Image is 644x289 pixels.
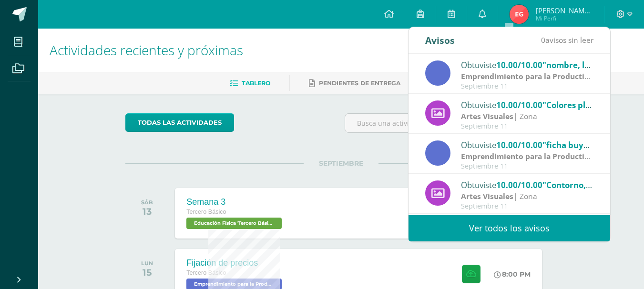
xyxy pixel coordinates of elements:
div: Obtuviste en [461,59,593,71]
div: 15 [141,267,153,278]
div: Obtuviste en [461,99,593,111]
span: Actividades recientes y próximas [50,41,243,59]
a: Pendientes de entrega [309,76,400,91]
strong: Artes Visuales [461,191,513,201]
div: | zona [461,151,593,162]
span: Mi Perfil [536,14,593,22]
span: Educación Física 'Tercero Básico B' [186,218,282,229]
span: [PERSON_NAME][DATE] [536,6,593,15]
div: Fijación de precios [186,258,284,268]
span: 10.00/10.00 [496,140,542,150]
a: Tablero [230,76,270,91]
div: Semana 3 [186,197,284,207]
div: Avisos [425,27,455,53]
div: | Zona [461,191,593,202]
strong: Emprendimiento para la Productividad [461,71,605,81]
a: Ver todos los avisos [409,215,610,241]
div: Obtuviste en [461,179,593,191]
a: todas las Actividades [125,113,234,132]
span: 10.00/10.00 [496,100,542,110]
div: 13 [141,206,153,217]
div: Septiembre 11 [461,162,593,170]
span: SEPTIEMBRE [304,159,378,168]
span: "nombre, logo y eslogan" [542,60,641,70]
div: Septiembre 11 [461,122,593,130]
img: 80b2a2ce82189c13ed95b609bb1b7ae5.png [510,5,529,24]
span: Tercero Básico [186,209,226,215]
div: LUN [141,260,153,267]
span: Tablero [242,80,270,87]
strong: Emprendimiento para la Productividad [461,151,605,161]
div: Obtuviste en [461,139,593,151]
div: SÁB [141,199,153,206]
span: "ficha buyer" [542,140,596,150]
span: 10.00/10.00 [496,179,542,190]
div: Septiembre 11 [461,202,593,210]
input: Busca una actividad próxima aquí... [345,114,556,132]
div: 8:00 PM [494,270,531,279]
strong: Artes Visuales [461,111,513,121]
span: "Colores planos" [542,100,608,110]
span: 10.00/10.00 [496,60,542,70]
span: Pendientes de entrega [319,80,400,87]
div: Septiembre 11 [461,82,593,90]
div: | zona [461,71,593,82]
span: Tercero Básico [186,269,226,276]
span: avisos sin leer [541,35,593,45]
span: 0 [541,35,545,45]
div: | Zona [461,111,593,122]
